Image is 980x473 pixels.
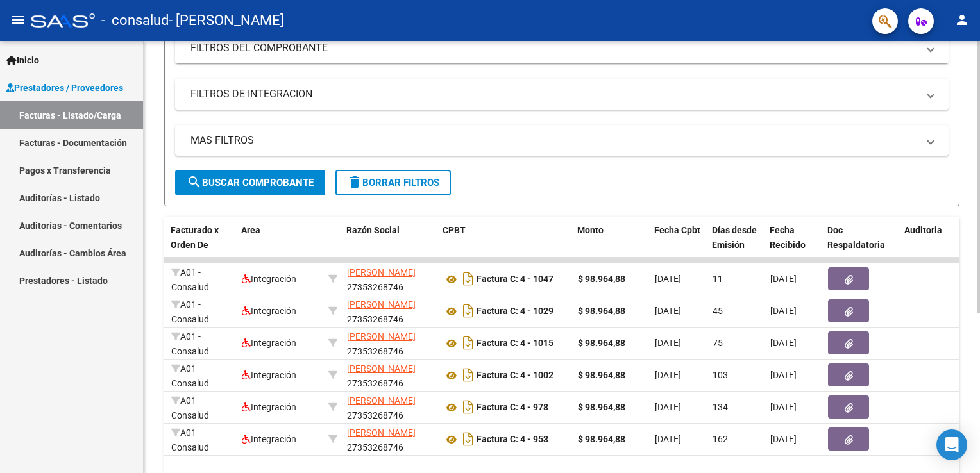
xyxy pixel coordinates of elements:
[770,274,797,284] span: [DATE]
[242,306,296,316] span: Integración
[190,41,918,55] mat-panel-title: FILTROS DEL COMPROBANTE
[578,306,625,316] strong: $ 98.964,88
[713,370,728,380] span: 103
[827,225,885,250] span: Doc Respaldatoria
[770,434,797,444] span: [DATE]
[649,217,707,273] datatable-header-cell: Fecha Cpbt
[460,365,477,385] i: Descargar documento
[460,429,477,449] i: Descargar documento
[171,331,209,356] span: A01 - Consalud
[713,274,723,284] span: 11
[572,217,649,273] datatable-header-cell: Monto
[578,338,625,348] strong: $ 98.964,88
[713,306,723,316] span: 45
[765,217,822,273] datatable-header-cell: Fecha Recibido
[190,133,918,147] mat-panel-title: MAS FILTROS
[175,170,325,195] button: Buscar Comprobante
[241,225,260,235] span: Area
[655,370,681,380] span: [DATE]
[655,338,681,348] span: [DATE]
[460,397,477,417] i: Descargar documento
[707,217,765,273] datatable-header-cell: Días desde Emisión
[437,217,572,273] datatable-header-cell: CPBT
[460,269,477,289] i: Descargar documento
[242,370,296,380] span: Integración
[347,329,433,356] div: 27353268746
[341,217,437,273] datatable-header-cell: Razón Social
[954,12,970,28] mat-icon: person
[655,434,681,444] span: [DATE]
[347,361,433,388] div: 27353268746
[655,274,681,284] span: [DATE]
[190,87,918,101] mat-panel-title: FILTROS DE INTEGRACION
[770,370,797,380] span: [DATE]
[654,225,700,235] span: Fecha Cpbt
[347,394,433,420] div: 27353268746
[770,338,797,348] span: [DATE]
[171,267,209,292] span: A01 - Consalud
[347,267,416,278] span: [PERSON_NAME]
[6,81,123,95] span: Prestadores / Proveedores
[477,274,553,285] strong: Factura C: 4 - 1047
[236,217,323,273] datatable-header-cell: Area
[443,225,466,235] span: CPBT
[713,338,723,348] span: 75
[347,174,362,190] mat-icon: delete
[477,402,548,413] strong: Factura C: 4 - 978
[770,402,797,412] span: [DATE]
[578,370,625,380] strong: $ 98.964,88
[187,174,202,190] mat-icon: search
[770,306,797,316] span: [DATE]
[712,225,757,250] span: Días desde Emisión
[578,434,625,444] strong: $ 98.964,88
[175,33,949,63] mat-expansion-panel-header: FILTROS DEL COMPROBANTE
[169,6,284,35] span: - [PERSON_NAME]
[655,306,681,316] span: [DATE]
[460,301,477,321] i: Descargar documento
[347,299,416,310] span: [PERSON_NAME]
[347,297,433,324] div: 27353268746
[171,363,209,388] span: A01 - Consalud
[713,402,728,412] span: 134
[477,306,553,317] strong: Factura C: 4 - 1029
[171,225,219,250] span: Facturado x Orden De
[477,435,548,445] strong: Factura C: 4 - 953
[770,225,806,250] span: Fecha Recibido
[477,370,553,381] strong: Factura C: 4 - 1002
[578,274,625,284] strong: $ 98.964,88
[578,402,625,412] strong: $ 98.964,88
[713,434,728,444] span: 162
[165,217,236,273] datatable-header-cell: Facturado x Orden De
[347,426,433,452] div: 27353268746
[936,429,967,460] div: Open Intercom Messenger
[822,217,899,273] datatable-header-cell: Doc Respaldatoria
[346,225,400,235] span: Razón Social
[477,338,553,349] strong: Factura C: 4 - 1015
[904,225,942,235] span: Auditoria
[335,170,451,195] button: Borrar Filtros
[171,299,209,324] span: A01 - Consalud
[242,338,296,348] span: Integración
[347,363,416,374] span: [PERSON_NAME]
[10,12,26,28] mat-icon: menu
[347,331,416,342] span: [PERSON_NAME]
[899,217,960,273] datatable-header-cell: Auditoria
[175,79,949,110] mat-expansion-panel-header: FILTROS DE INTEGRACION
[175,125,949,156] mat-expansion-panel-header: MAS FILTROS
[577,225,604,235] span: Monto
[242,434,296,444] span: Integración
[6,53,39,67] span: Inicio
[655,402,681,412] span: [DATE]
[187,177,314,188] span: Buscar Comprobante
[347,177,439,188] span: Borrar Filtros
[242,402,296,412] span: Integración
[171,395,209,420] span: A01 - Consalud
[171,427,209,452] span: A01 - Consalud
[347,265,433,292] div: 27353268746
[242,274,296,284] span: Integración
[347,395,416,406] span: [PERSON_NAME]
[101,6,169,35] span: - consalud
[460,333,477,353] i: Descargar documento
[347,427,416,438] span: [PERSON_NAME]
